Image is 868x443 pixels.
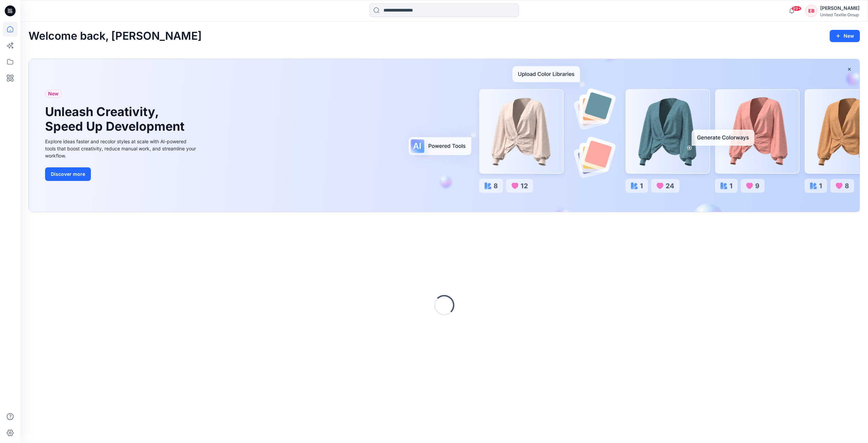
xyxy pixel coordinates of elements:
span: 99+ [791,6,802,11]
h2: Welcome back, [PERSON_NAME] [28,30,202,42]
div: United Textile Group [820,12,860,17]
button: Discover more [45,167,91,181]
div: EB [805,5,817,17]
button: New [830,30,860,42]
div: Explore ideas faster and recolor styles at scale with AI-powered tools that boost creativity, red... [45,138,198,159]
span: New [48,90,59,98]
h1: Unleash Creativity, Speed Up Development [45,105,188,134]
a: Discover more [45,167,198,181]
div: [PERSON_NAME] [820,4,860,12]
